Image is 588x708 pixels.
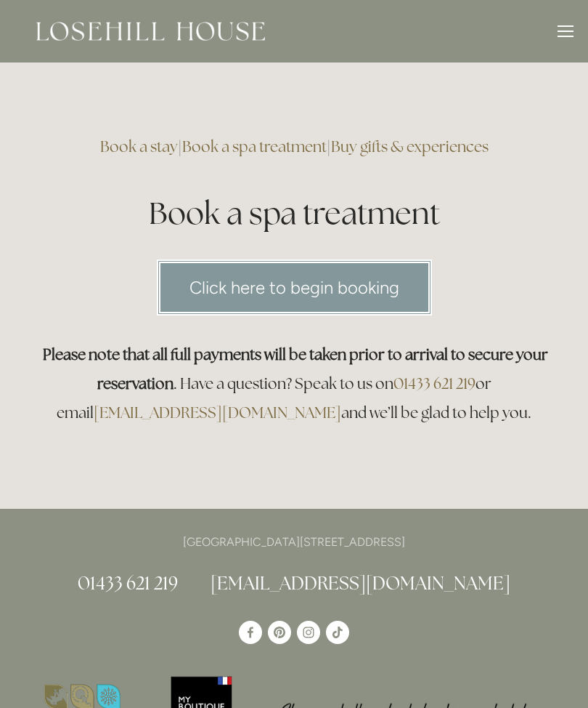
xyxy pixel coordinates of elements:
a: [EMAIL_ADDRESS][DOMAIN_NAME] [94,403,341,422]
a: 01433 621 219 [78,571,178,595]
h3: . Have a question? Speak to us on or email and we’ll be glad to help you. [23,340,565,427]
a: Book a spa treatment [182,137,327,156]
a: Instagram [297,621,320,644]
a: Book a stay [100,137,178,156]
a: TikTok [326,621,349,644]
a: 01433 621 219 [393,374,475,393]
a: Click here to begin booking [157,260,432,315]
h1: Book a spa treatment [23,192,565,235]
h3: | | [23,132,565,161]
a: Pinterest [268,621,291,644]
strong: Please note that all full payments will be taken prior to arrival to secure your reservation [43,345,551,393]
p: [GEOGRAPHIC_DATA][STREET_ADDRESS] [23,532,565,552]
img: Losehill House [36,22,265,41]
a: Buy gifts & experiences [331,137,489,156]
a: Losehill House Hotel & Spa [239,621,262,644]
a: [EMAIL_ADDRESS][DOMAIN_NAME] [211,571,510,595]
